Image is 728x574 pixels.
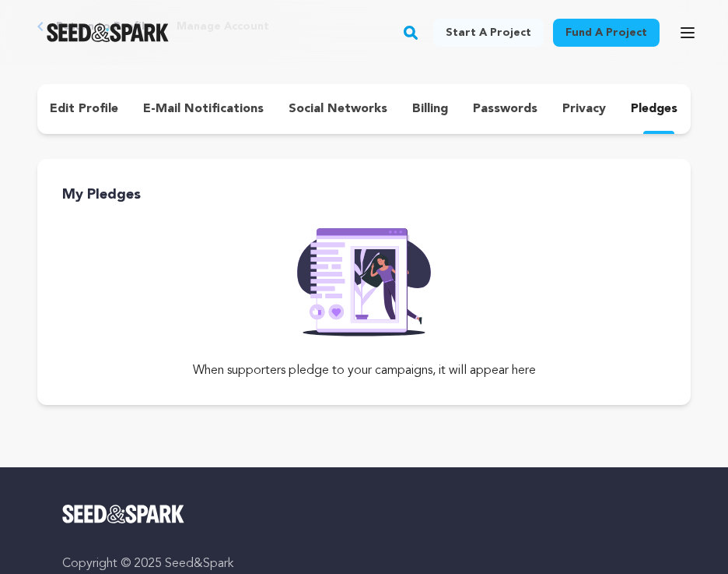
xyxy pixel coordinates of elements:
p: billing [412,100,448,118]
button: social networks [276,97,400,121]
a: Seed&Spark Homepage [47,23,169,42]
button: passwords [460,97,550,121]
p: privacy [562,100,606,118]
p: pledges [631,100,677,118]
h3: My Pledges [62,184,691,206]
button: billing [400,97,460,121]
a: Fund a project [553,19,660,47]
a: Start a project [433,19,544,47]
p: e-mail notifications [143,100,264,118]
button: edit profile [37,97,131,121]
img: Seed&Spark Logo Dark Mode [47,23,169,42]
p: edit profile [50,100,118,118]
img: Seed&Spark Rafiki Image [285,218,443,336]
p: social networks [289,100,387,118]
p: Copyright © 2025 Seed&Spark [62,555,666,573]
button: pledges [618,97,690,121]
img: Seed&Spark Logo [62,505,184,523]
p: passwords [473,100,537,118]
p: When supporters pledge to your campaigns, it will appear here [37,361,691,380]
button: privacy [550,97,618,121]
a: Seed&Spark Homepage [62,505,666,523]
button: e-mail notifications [131,97,276,121]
